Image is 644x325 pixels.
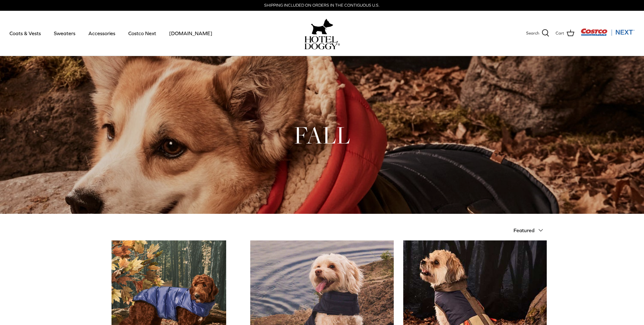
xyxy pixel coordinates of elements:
a: Coats & Vests [4,22,47,44]
img: hoteldoggy.com [311,17,333,36]
a: Accessories [83,22,121,44]
span: Search [526,30,539,37]
span: Featured [513,227,534,233]
img: hoteldoggycom [304,36,340,49]
a: hoteldoggy.com hoteldoggycom [304,17,340,49]
a: Visit Costco Next [581,32,634,37]
h1: FALL [97,119,547,150]
a: [DOMAIN_NAME] [163,22,218,44]
img: Costco Next [581,28,634,36]
a: Costco Next [123,22,162,44]
a: Cart [556,29,574,37]
span: Cart [556,30,564,37]
a: Search [526,29,549,37]
a: Sweaters [48,22,81,44]
button: Featured [513,223,547,237]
